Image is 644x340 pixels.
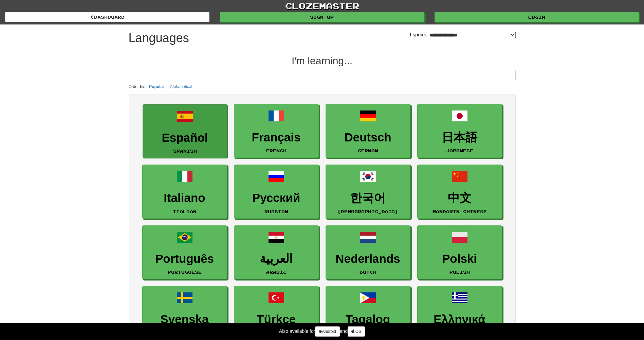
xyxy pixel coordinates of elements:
h3: Türkçe [238,313,315,326]
a: SvenskaSwedish [142,286,227,340]
a: Android [315,326,339,337]
h3: 中文 [421,191,498,205]
small: Dutch [360,270,376,274]
select: I speak: [428,32,516,38]
h3: Italiano [146,191,223,205]
a: iOS [348,326,365,337]
h1: Languages [129,31,189,45]
a: PolskiPolish [417,225,502,279]
h3: Português [146,252,223,266]
small: Spanish [173,149,197,153]
small: Polish [449,270,470,274]
a: 中文Mandarin Chinese [417,165,502,219]
h3: Tagalog [329,313,407,326]
small: French [266,148,287,153]
a: dashboard [5,12,209,22]
h3: Polski [421,252,498,266]
a: EspañolSpanish [143,104,227,158]
button: Alphabetical [168,83,194,90]
h3: Ελληνικά [421,313,498,326]
h3: 日本語 [421,131,498,144]
a: العربيةArabic [234,225,319,279]
h3: Svenska [146,313,223,326]
small: Order by: [129,84,146,89]
h3: Nederlands [329,252,407,266]
a: TürkçeTurkish [234,286,319,340]
small: Mandarin Chinese [433,209,487,214]
a: ItalianoItalian [142,165,227,219]
h3: Русский [238,191,315,205]
h2: I'm learning... [129,55,516,66]
h3: Español [146,131,224,144]
label: I speak: [410,31,515,38]
a: ΕλληνικάGreek [417,286,502,340]
a: PortuguêsPortuguese [142,225,227,279]
small: Arabic [266,270,287,274]
small: Italian [173,209,197,214]
small: Portuguese [168,270,202,274]
small: [DEMOGRAPHIC_DATA] [337,209,398,214]
a: Sign up [220,12,424,22]
a: DeutschGerman [326,104,410,158]
h3: 한국어 [329,191,407,205]
button: Popular [147,83,166,90]
a: TagalogTagalog [326,286,410,340]
a: Login [435,12,639,22]
h3: العربية [238,252,315,266]
a: 한국어[DEMOGRAPHIC_DATA] [326,165,410,219]
small: German [358,148,378,153]
small: Japanese [446,148,473,153]
a: NederlandsDutch [326,225,410,279]
a: FrançaisFrench [234,104,319,158]
a: РусскийRussian [234,165,319,219]
small: Russian [264,209,288,214]
a: 日本語Japanese [417,104,502,158]
h3: Français [238,131,315,144]
h3: Deutsch [329,131,407,144]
